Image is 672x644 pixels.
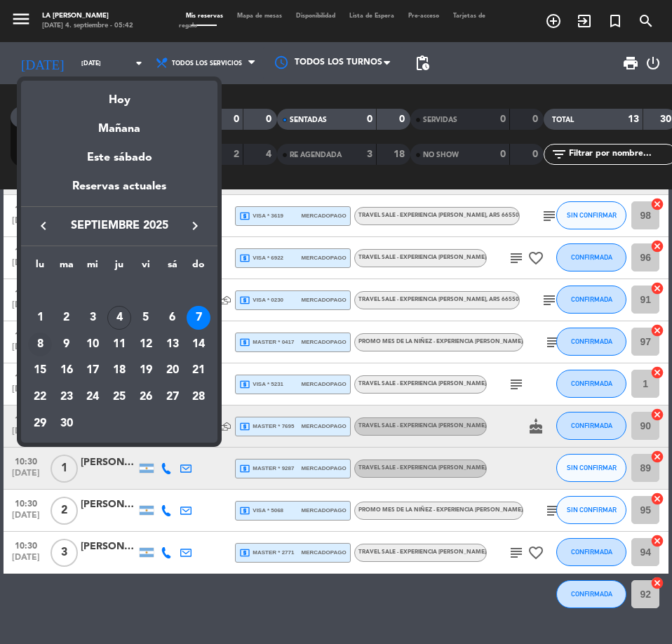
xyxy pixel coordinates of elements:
[161,306,184,330] div: 6
[35,217,52,234] i: keyboard_arrow_left
[53,304,80,331] td: 2 de septiembre de 2025
[27,410,53,437] td: 29 de septiembre de 2025
[80,331,107,358] td: 10 de septiembre de 2025
[27,278,212,304] td: SEP.
[133,257,159,279] th: viernes
[106,304,133,331] td: 4 de septiembre de 2025
[81,306,105,330] div: 3
[27,331,53,358] td: 8 de septiembre de 2025
[182,217,208,235] button: keyboard_arrow_right
[56,217,182,235] span: septiembre 2025
[81,358,105,382] div: 17
[81,333,105,356] div: 10
[27,304,53,331] td: 1 de septiembre de 2025
[106,357,133,384] td: 18 de septiembre de 2025
[28,333,52,356] div: 8
[187,217,203,234] i: keyboard_arrow_right
[134,333,158,356] div: 12
[159,384,186,410] td: 27 de septiembre de 2025
[53,384,80,410] td: 23 de septiembre de 2025
[55,412,79,436] div: 30
[134,358,158,382] div: 19
[187,333,210,356] div: 14
[27,357,53,384] td: 15 de septiembre de 2025
[31,217,56,235] button: keyboard_arrow_left
[185,304,212,331] td: 7 de septiembre de 2025
[80,304,107,331] td: 3 de septiembre de 2025
[159,257,186,279] th: sábado
[28,385,52,409] div: 22
[107,385,131,409] div: 25
[27,257,53,279] th: lunes
[161,385,184,409] div: 27
[187,358,210,382] div: 21
[159,357,186,384] td: 20 de septiembre de 2025
[80,384,107,410] td: 24 de septiembre de 2025
[106,257,133,279] th: jueves
[159,304,186,331] td: 6 de septiembre de 2025
[80,357,107,384] td: 17 de septiembre de 2025
[133,384,159,410] td: 26 de septiembre de 2025
[161,333,184,356] div: 13
[55,333,79,356] div: 9
[187,306,210,330] div: 7
[133,304,159,331] td: 5 de septiembre de 2025
[107,306,131,330] div: 4
[53,357,80,384] td: 16 de septiembre de 2025
[53,257,80,279] th: martes
[161,358,184,382] div: 20
[106,384,133,410] td: 25 de septiembre de 2025
[27,384,53,410] td: 22 de septiembre de 2025
[53,331,80,358] td: 9 de septiembre de 2025
[185,384,212,410] td: 28 de septiembre de 2025
[159,331,186,358] td: 13 de septiembre de 2025
[107,358,131,382] div: 18
[80,257,107,279] th: miércoles
[185,357,212,384] td: 21 de septiembre de 2025
[55,358,79,382] div: 16
[134,306,158,330] div: 5
[21,109,217,138] div: Mañana
[133,357,159,384] td: 19 de septiembre de 2025
[185,257,212,279] th: domingo
[187,385,210,409] div: 28
[28,306,52,330] div: 1
[21,177,217,206] div: Reservas actuales
[81,385,105,409] div: 24
[55,306,79,330] div: 2
[53,410,80,437] td: 30 de septiembre de 2025
[28,412,52,436] div: 29
[133,331,159,358] td: 12 de septiembre de 2025
[185,331,212,358] td: 14 de septiembre de 2025
[55,385,79,409] div: 23
[21,138,217,177] div: Este sábado
[107,333,131,356] div: 11
[106,331,133,358] td: 11 de septiembre de 2025
[134,385,158,409] div: 26
[21,81,217,109] div: Hoy
[28,358,52,382] div: 15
